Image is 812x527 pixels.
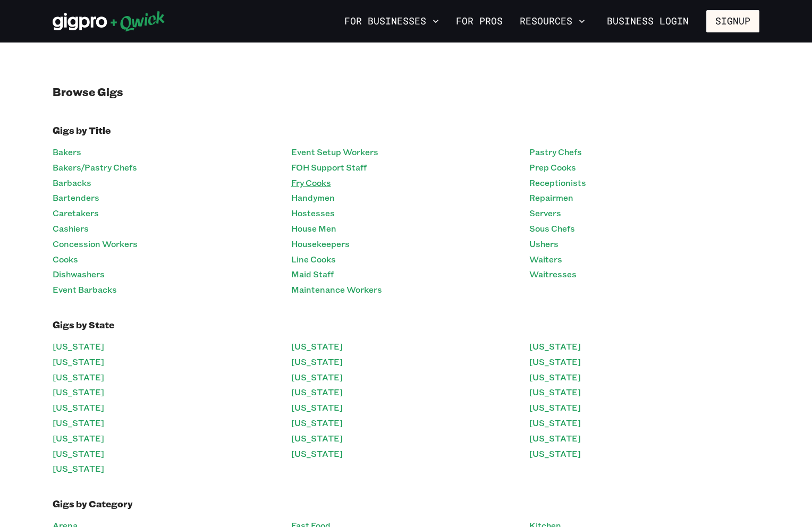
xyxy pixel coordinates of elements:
h2: Gigs by Category [53,498,759,509]
a: Bakers [53,144,81,160]
a: [US_STATE] [529,415,581,431]
a: Line Cooks [291,252,336,267]
a: Sous Chefs [529,221,575,236]
a: [US_STATE] [529,400,581,415]
a: [US_STATE] [53,400,104,415]
a: [US_STATE] [291,431,343,446]
a: Event Setup Workers [291,144,378,160]
a: [US_STATE] [529,446,581,462]
a: Repairmen [529,190,573,206]
a: House Men [291,221,336,236]
a: Handymen [291,190,335,206]
a: [US_STATE] [529,354,581,370]
a: [US_STATE] [53,415,104,431]
a: [US_STATE] [53,461,104,477]
a: Cooks [53,252,78,267]
a: Concession Workers [53,236,138,252]
a: [US_STATE] [291,339,343,354]
h2: Gigs by State [53,319,759,330]
a: [US_STATE] [529,385,581,400]
button: Signup [706,10,759,32]
a: For Pros [452,12,507,30]
a: Maintenance Workers [291,282,382,297]
a: Bartenders [53,190,99,206]
a: FOH Support Staff [291,160,367,175]
a: Bakers/Pastry Chefs [53,160,137,175]
a: Ushers [529,236,559,252]
a: [US_STATE] [291,446,343,462]
a: [US_STATE] [291,400,343,415]
a: [US_STATE] [291,354,343,370]
a: Waiters [529,252,562,267]
a: [US_STATE] [53,446,104,462]
a: Hostesses [291,206,335,221]
a: Servers [529,206,561,221]
a: Event Barbacks [53,282,117,297]
button: Resources [515,12,589,30]
a: Prep Cooks [529,160,576,175]
h2: Gigs by Title [53,124,759,136]
button: For Businesses [340,12,443,30]
a: [US_STATE] [53,431,104,446]
a: [US_STATE] [529,370,581,385]
a: Housekeepers [291,236,350,252]
a: Waitresses [529,267,577,282]
a: [US_STATE] [53,385,104,400]
a: [US_STATE] [53,339,104,354]
a: Dishwashers [53,267,105,282]
a: Maid Staff [291,267,334,282]
a: Pastry Chefs [529,144,582,160]
a: Receptionists [529,175,586,191]
h1: Browse Gigs [53,85,759,99]
a: [US_STATE] [529,339,581,354]
img: Qwick [53,11,165,32]
a: [US_STATE] [529,431,581,446]
iframe: Netlify Drawer [199,501,613,527]
a: [US_STATE] [291,415,343,431]
a: [US_STATE] [53,354,104,370]
a: [US_STATE] [53,370,104,385]
a: Fry Cooks [291,175,331,191]
a: [US_STATE] [291,370,343,385]
a: [US_STATE] [291,385,343,400]
a: Cashiers [53,221,89,236]
a: Business Login [598,10,698,32]
a: Barbacks [53,175,91,191]
a: Caretakers [53,206,99,221]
